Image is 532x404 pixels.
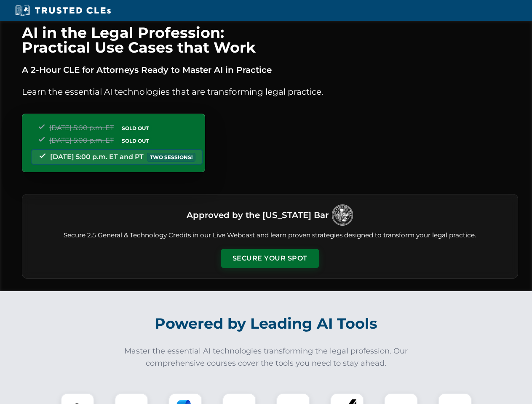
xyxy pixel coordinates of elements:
button: Secure Your Spot [221,249,319,268]
span: [DATE] 5:00 p.m. ET [49,136,114,144]
p: A 2-Hour CLE for Attorneys Ready to Master AI in Practice [22,63,518,77]
p: Learn the essential AI technologies that are transforming legal practice. [22,85,518,98]
h3: Approved by the [US_STATE] Bar [187,207,329,223]
img: Trusted CLEs [13,4,113,17]
span: [DATE] 5:00 p.m. ET [49,124,114,132]
span: SOLD OUT [119,136,152,145]
h1: AI in the Legal Profession: Practical Use Cases that Work [22,25,518,55]
h2: Powered by Leading AI Tools [33,309,500,338]
p: Master the essential AI technologies transforming the legal profession. Our comprehensive courses... [119,345,414,369]
p: Secure 2.5 General & Technology Credits in our Live Webcast and learn proven strategies designed ... [32,231,508,240]
img: Logo [332,205,353,226]
span: SOLD OUT [119,124,152,133]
